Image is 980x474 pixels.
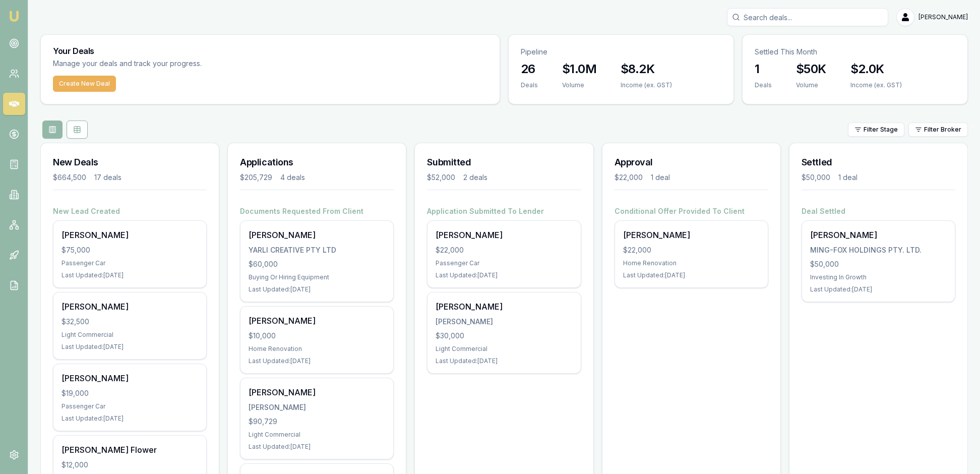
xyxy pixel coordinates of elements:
[436,301,572,313] div: [PERSON_NAME]
[908,123,968,137] button: Filter Broker
[623,229,760,241] div: [PERSON_NAME]
[249,443,385,451] div: Last Updated: [DATE]
[62,271,198,279] div: Last Updated: [DATE]
[436,229,572,241] div: [PERSON_NAME]
[562,61,596,77] h3: $1.0M
[436,245,572,255] div: $22,000
[436,271,572,279] div: Last Updated: [DATE]
[810,229,947,241] div: [PERSON_NAME]
[615,206,768,216] h4: Conditional Offer Provided To Client
[436,357,572,365] div: Last Updated: [DATE]
[755,61,772,77] h3: 1
[810,245,947,255] div: MING-FOX HOLDINGS PTY. LTD.
[240,172,272,183] div: $205,729
[8,10,20,22] img: emu-icon-u.png
[615,155,768,169] h3: Approval
[427,155,581,169] h3: Submitted
[249,331,385,341] div: $10,000
[436,259,572,267] div: Passenger Car
[623,259,760,267] div: Home Renovation
[62,402,198,410] div: Passenger Car
[562,81,596,89] div: Volume
[249,229,385,241] div: [PERSON_NAME]
[249,245,385,255] div: YARLI CREATIVE PTY LTD
[621,61,672,77] h3: $8.2K
[62,259,198,267] div: Passenger Car
[249,431,385,439] div: Light Commercial
[53,58,311,70] p: Manage your deals and track your progress.
[249,273,385,281] div: Buying Or Hiring Equipment
[62,460,198,470] div: $12,000
[802,155,955,169] h3: Settled
[62,372,198,384] div: [PERSON_NAME]
[62,229,198,241] div: [PERSON_NAME]
[62,331,198,339] div: Light Commercial
[623,271,760,279] div: Last Updated: [DATE]
[918,13,968,21] span: [PERSON_NAME]
[427,206,581,216] h4: Application Submitted To Lender
[249,386,385,398] div: [PERSON_NAME]
[240,155,394,169] h3: Applications
[62,444,198,456] div: [PERSON_NAME] Flower
[53,206,207,216] h4: New Lead Created
[249,357,385,365] div: Last Updated: [DATE]
[924,126,961,134] span: Filter Broker
[864,126,898,134] span: Filter Stage
[810,273,947,281] div: Investing In Growth
[427,172,455,183] div: $52,000
[850,81,902,89] div: Income (ex. GST)
[755,47,955,57] p: Settled This Month
[838,172,857,183] div: 1 deal
[436,345,572,353] div: Light Commercial
[280,172,305,183] div: 4 deals
[53,155,207,169] h3: New Deals
[240,206,394,216] h4: Documents Requested From Client
[249,345,385,353] div: Home Renovation
[796,81,826,89] div: Volume
[249,285,385,293] div: Last Updated: [DATE]
[62,301,198,313] div: [PERSON_NAME]
[796,61,826,77] h3: $50K
[615,172,643,183] div: $22,000
[755,81,772,89] div: Deals
[62,317,198,327] div: $32,500
[53,47,487,55] h3: Your Deals
[249,315,385,327] div: [PERSON_NAME]
[62,343,198,351] div: Last Updated: [DATE]
[810,285,947,293] div: Last Updated: [DATE]
[810,259,947,269] div: $50,000
[623,245,760,255] div: $22,000
[436,331,572,341] div: $30,000
[53,172,86,183] div: $664,500
[850,61,902,77] h3: $2.0K
[521,61,538,77] h3: 26
[651,172,670,183] div: 1 deal
[802,206,955,216] h4: Deal Settled
[436,317,572,327] div: [PERSON_NAME]
[521,47,721,57] p: Pipeline
[53,76,116,92] button: Create New Deal
[727,8,888,26] input: Search deals
[62,388,198,398] div: $19,000
[802,172,830,183] div: $50,000
[62,245,198,255] div: $75,000
[463,172,487,183] div: 2 deals
[249,259,385,269] div: $60,000
[848,123,904,137] button: Filter Stage
[621,81,672,89] div: Income (ex. GST)
[62,414,198,423] div: Last Updated: [DATE]
[521,81,538,89] div: Deals
[94,172,121,183] div: 17 deals
[249,417,385,427] div: $90,729
[249,402,385,412] div: [PERSON_NAME]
